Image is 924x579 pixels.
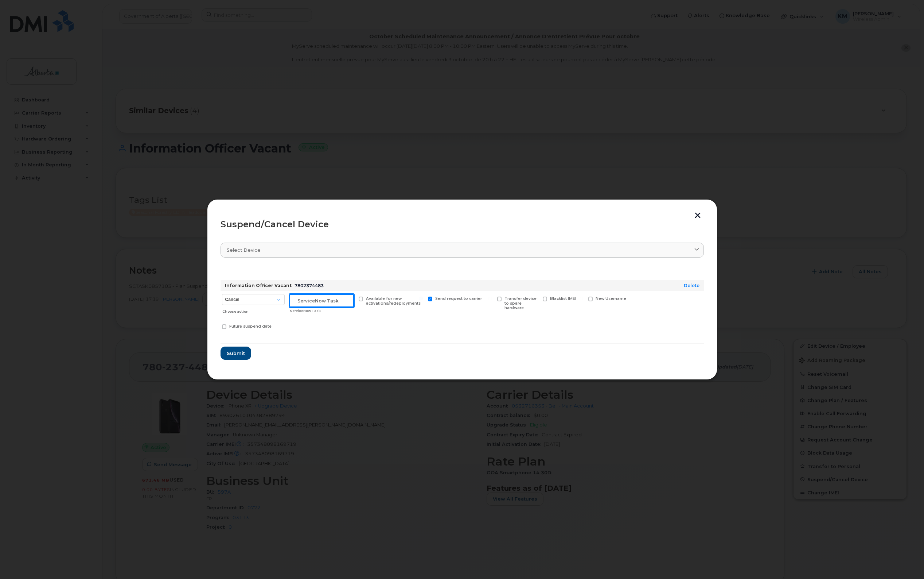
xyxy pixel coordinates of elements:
input: Blacklist IMEI [534,297,538,300]
div: Choose action [222,306,284,314]
span: Send request to carrier [435,296,482,301]
button: Submit [221,347,251,360]
div: Suspend/Cancel Device [221,220,704,229]
input: Transfer device to spare hardware [488,297,492,300]
strong: Information Officer Vacant [225,283,292,288]
a: Delete [684,283,699,288]
span: Blacklist IMEI [550,296,576,301]
span: New Username [596,296,626,301]
span: Transfer device to spare hardware [504,296,537,310]
input: Send request to carrier [419,297,423,300]
input: Available for new activations/redeployments [350,297,354,300]
span: Select device [227,247,261,254]
input: New Username [580,297,583,300]
a: Select device [221,243,704,258]
div: ServiceNow Task [290,308,354,314]
span: Available for new activations/redeployments [366,296,421,306]
span: Submit [227,350,245,357]
span: Future suspend date [229,324,272,329]
span: 7802374483 [295,283,324,288]
input: ServiceNow Task [289,294,354,307]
